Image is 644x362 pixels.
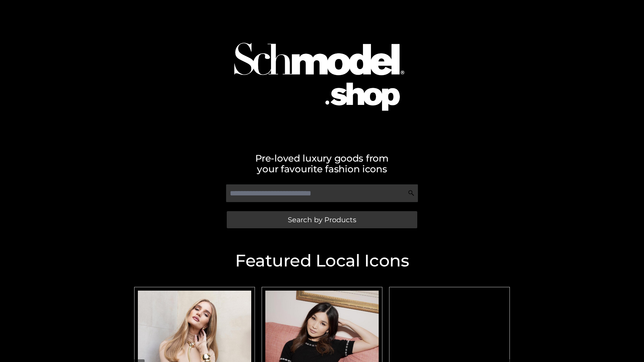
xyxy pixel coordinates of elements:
[227,211,417,228] a: Search by Products
[131,153,513,174] h2: Pre-loved luxury goods from your favourite fashion icons
[288,216,356,223] span: Search by Products
[408,190,415,196] img: Search Icon
[131,252,513,269] h2: Featured Local Icons​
